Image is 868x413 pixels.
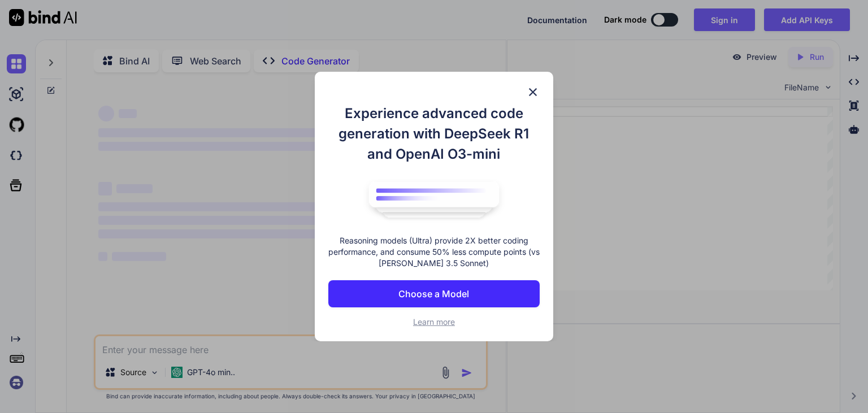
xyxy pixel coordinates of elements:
button: Choose a Model [328,280,540,307]
p: Choose a Model [398,287,469,301]
img: bind logo [361,176,507,224]
h1: Experience advanced code generation with DeepSeek R1 and OpenAI O3-mini [328,103,540,164]
img: close [526,85,540,99]
span: Learn more [413,317,455,327]
p: Reasoning models (Ultra) provide 2X better coding performance, and consume 50% less compute point... [328,235,540,269]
